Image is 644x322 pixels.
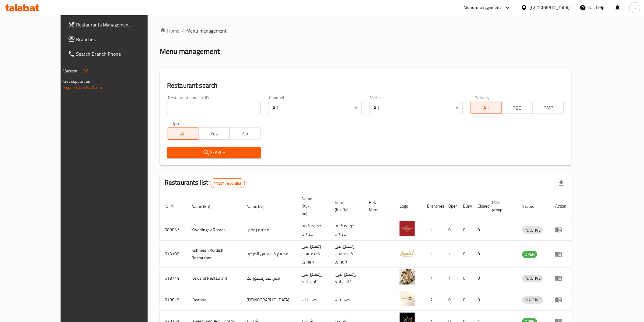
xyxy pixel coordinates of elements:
[522,226,543,234] div: INACTIVE
[443,289,458,311] td: 0
[422,193,443,219] th: Branches
[297,241,330,268] td: رێستۆرانتی کشمیشى كوردى
[229,128,261,140] button: No
[473,241,487,268] td: 0
[522,251,537,258] div: OPEN
[535,103,562,112] span: TMP
[187,268,242,289] td: Ice Land Restaurant
[242,268,297,289] td: ايس لاند ريستورانت
[395,193,422,219] th: Logo
[191,203,218,210] span: Name (En)
[522,227,543,234] span: INACTIVE
[242,219,297,241] td: مطعم رومان
[64,77,92,85] span: Get support on:
[330,268,364,289] td: .ڕێستۆرانتی ئایس لاند
[171,121,183,126] label: Upsell
[422,241,443,268] td: 1
[474,96,490,100] label: Delivery
[473,268,487,289] td: 0
[522,203,542,210] span: Status
[160,47,220,56] h2: Menu management
[555,250,566,258] div: Menu
[473,219,487,241] td: 0
[533,102,564,114] button: TMP
[160,241,187,268] td: 613108
[458,289,473,311] td: 0
[422,219,443,241] td: 1
[464,4,501,11] div: Menu-management
[167,102,261,114] input: Search for restaurant name or ID..
[400,269,415,285] img: Ice Land Restaurant
[522,275,543,282] div: INACTIVE
[210,180,245,186] span: 11581 record(s)
[297,219,330,241] td: خواردنگەی ڕۆمان
[422,268,443,289] td: 1
[492,199,510,213] span: POS group
[550,193,571,219] th: Action
[187,219,242,241] td: Xwardngay Roman
[63,47,168,61] a: Search Branch Phone
[369,102,463,114] div: All
[182,27,184,34] li: /
[443,241,458,268] td: 1
[165,178,245,188] h2: Restaurants list
[167,81,564,90] h2: Restaurant search
[504,103,530,112] span: TGO
[198,128,229,140] button: Yes
[443,268,458,289] td: 1
[242,241,297,268] td: مطعم كشميش الكردي
[160,27,571,34] nav: breadcrumb
[79,67,89,75] span: 1.0.0
[160,27,179,34] a: Home
[186,27,227,34] span: Menu management
[470,102,502,114] button: All
[330,289,364,311] td: کەستانە
[167,147,261,158] button: Search
[400,245,415,261] img: Kshmesh Kurdish Restaurant
[458,219,473,241] td: 0
[160,268,187,289] td: 618744
[172,149,256,156] span: Search
[76,50,163,58] span: Search Branch Phone
[473,193,487,219] th: Closed
[64,83,102,91] a: Support.OpsPlatform
[330,219,364,241] td: خواردنگەی ڕۆمان
[522,296,543,303] span: INACTIVE
[330,241,364,268] td: رێستۆرانتی کشمیشى كوردى
[554,176,569,191] div: Export file
[242,289,297,311] td: [DEMOGRAPHIC_DATA]
[297,289,330,311] td: کەستانە
[63,32,168,47] a: Branches
[268,102,362,114] div: All
[522,296,543,304] div: INACTIVE
[160,289,187,311] td: 619819
[555,275,566,282] div: Menu
[458,241,473,268] td: 0
[297,268,330,289] td: ڕێستۆرانتی ئایس لاند
[187,289,242,311] td: Kastana
[458,193,473,219] th: Busy
[160,219,187,241] td: 609857
[473,289,487,311] td: 0
[302,195,323,217] span: Name (Ku-So)
[165,203,176,210] span: ID
[167,128,198,140] button: All
[201,129,227,138] span: Yes
[458,268,473,289] td: 0
[400,221,415,236] img: Xwardngay Roman
[76,36,163,43] span: Branches
[634,4,636,11] span: s
[187,241,242,268] td: Kshmesh Kurdish Restaurant
[555,226,566,233] div: Menu
[555,296,566,303] div: Menu
[400,291,415,306] img: Kastana
[247,203,272,210] span: Name (Ar)
[170,129,196,138] span: All
[473,103,499,112] span: All
[210,178,245,188] div: Total records count
[369,199,387,213] span: Ref. Name
[443,193,458,219] th: Open
[530,4,570,11] div: [GEOGRAPHIC_DATA]
[422,289,443,311] td: 2
[443,219,458,241] td: 0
